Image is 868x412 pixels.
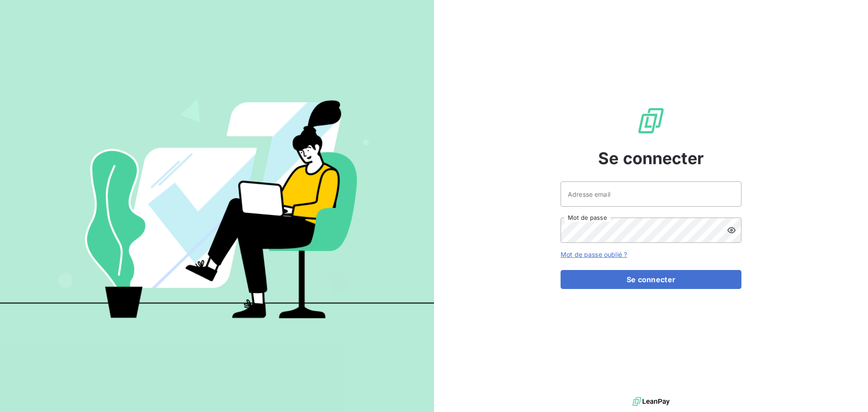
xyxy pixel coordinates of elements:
span: Se connecter [598,146,704,170]
input: placeholder [561,181,741,207]
button: Se connecter [561,270,741,289]
img: Logo LeanPay [637,106,665,135]
a: Mot de passe oublié ? [561,251,627,258]
img: logo [632,395,670,408]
